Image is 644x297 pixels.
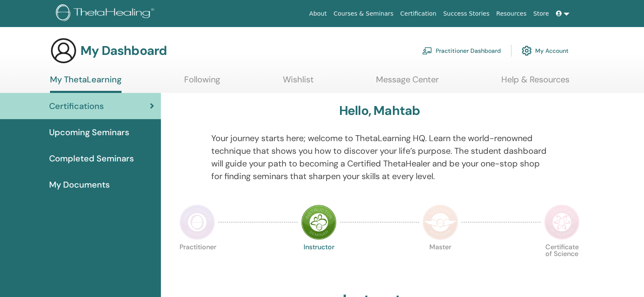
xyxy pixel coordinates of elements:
[493,6,530,22] a: Resources
[49,178,110,191] span: My Documents
[49,152,134,165] span: Completed Seminars
[501,74,569,91] a: Help & Resources
[397,6,439,22] a: Certification
[50,37,77,64] img: generic-user-icon.jpg
[423,204,458,240] img: Master
[49,100,104,112] span: Certifications
[422,41,501,60] a: Practitioner Dashboard
[530,6,553,22] a: Store
[339,103,420,118] h3: Hello, Mahtab
[180,204,215,240] img: Practitioner
[440,6,493,22] a: Success Stories
[301,204,337,240] img: Instructor
[180,244,215,279] p: Practitioner
[522,41,569,60] a: My Account
[80,43,167,58] h3: My Dashboard
[306,6,330,22] a: About
[56,4,157,23] img: logo.png
[184,74,220,91] a: Following
[544,204,580,240] img: Certificate of Science
[522,44,532,58] img: cog.svg
[211,132,548,183] p: Your journey starts here; welcome to ThetaLearning HQ. Learn the world-renowned technique that sh...
[376,74,439,91] a: Message Center
[423,244,458,279] p: Master
[422,47,432,54] img: chalkboard-teacher.svg
[50,74,122,93] a: My ThetaLearning
[330,6,397,22] a: Courses & Seminars
[544,244,580,279] p: Certificate of Science
[301,244,337,279] p: Instructor
[283,74,314,91] a: Wishlist
[49,126,129,139] span: Upcoming Seminars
